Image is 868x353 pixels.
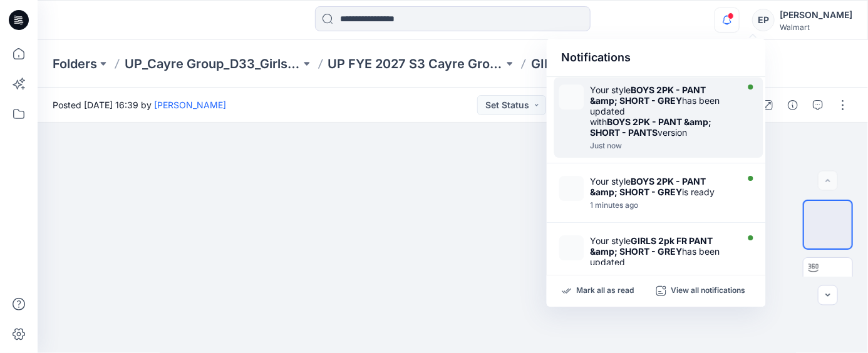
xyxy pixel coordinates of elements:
p: Mark all as read [577,285,634,297]
div: [PERSON_NAME] [780,8,852,23]
strong: BOYS 2PK - PANT &amp; SHORT - GREY [591,84,706,106]
span: Posted [DATE] 16:39 by [53,98,226,111]
p: View all notifications [671,285,746,297]
div: Your style is ready [591,176,735,197]
a: [PERSON_NAME] [154,100,226,110]
div: Thursday, September 18, 2025 18:18 [591,141,735,150]
div: EP [752,9,775,31]
strong: BOYS 2PK - PANT &amp; SHORT - GREY [591,176,706,197]
a: Folders [53,55,97,73]
strong: GIRLS 2pk FR PANT &amp; SHORT - GREY [591,235,713,257]
div: Notifications [547,39,766,77]
a: UP FYE 2027 S3 Cayre Group D33 Girl Sleepwear [328,55,504,73]
p: GIRLS 2pk FR PANT & SHORT - GREY [531,55,707,73]
div: Your style has been updated with version [591,84,735,138]
div: Thursday, September 18, 2025 18:17 [591,201,735,210]
img: BOYS 2PK - PANT & SHORT - PANTS [559,84,584,110]
div: Walmart [780,23,852,32]
a: UP_Cayre Group_D33_Girls Sleep [125,55,301,73]
button: Details [783,95,803,115]
img: GIRLS 2pk FR PANT & SHORT - PANT [559,235,584,260]
img: BOYS 2PK - PANT & SHORT - SHORT [559,176,584,201]
strong: BOYS 2PK - PANT &amp; SHORT - PANTS [591,116,712,138]
div: Your style has been updated with version [591,235,735,289]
